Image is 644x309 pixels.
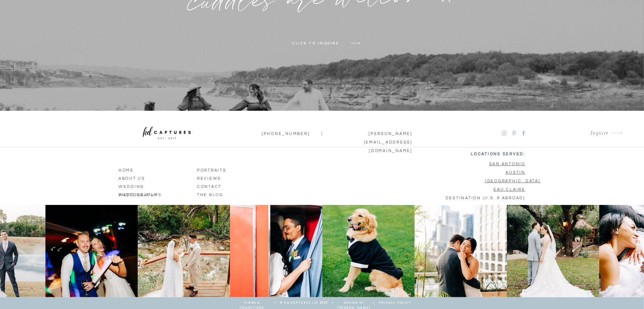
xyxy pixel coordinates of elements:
h3: | [371,300,377,307]
a: wedding photography [119,183,185,189]
a: [PHONE_NUMBER] [262,130,302,136]
u: Eau Claire [494,188,526,191]
h3: | [272,300,278,307]
u: austin [506,170,526,174]
b: locations served: [471,152,525,156]
a: The BLOG [197,191,238,197]
a: wedding films [119,191,164,197]
a: design by [PERSON_NAME] [337,300,371,307]
u: san antonio [489,162,525,166]
u: [GEOGRAPHIC_DATA] [485,179,541,183]
a: Inquire [476,129,608,138]
a: reviews [197,174,238,181]
a: privacy policy [377,300,413,307]
img: Shelby and David Sneak Peeks-42 [138,205,230,297]
a: CONTACT [197,183,238,189]
h3: | [330,300,336,307]
p: destination (u.s. & abroad) [444,194,525,200]
a: click to inquire [280,40,351,47]
img: Winter wedding at Scenic Springs-9758 [507,205,599,297]
img: Symmone & Parker-15 [230,205,322,297]
a: Eau Claire [485,185,525,192]
a: terms & conditions [231,300,273,307]
a: austin [485,168,525,175]
p: © kd captures llc 2025 [278,300,330,307]
a: ABOUT us [119,174,159,181]
a: san antonio [485,160,525,166]
img: Neena and Hayden Sneaks-115 [45,205,138,297]
a: [GEOGRAPHIC_DATA] [485,177,525,183]
a: HOME [119,166,159,173]
a: [PERSON_NAME][EMAIL_ADDRESS][DOMAIN_NAME] [345,130,413,136]
p: | [311,130,333,136]
img: Wedding Photographer in San Antonio-1470 [322,205,415,297]
img: Wedding Photos at the Line Hotel-3024 [415,205,507,297]
a: portraits [197,166,238,173]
